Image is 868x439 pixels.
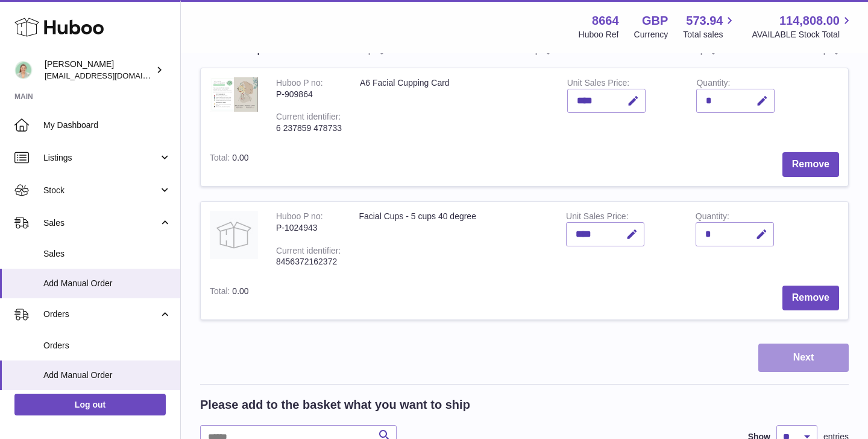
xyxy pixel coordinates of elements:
label: Quantity [696,78,730,91]
span: Sales [43,248,171,260]
div: P-909864 [276,89,342,100]
div: Current identifier [276,246,341,258]
label: Total [210,286,232,299]
span: 0.00 [232,153,248,162]
h2: Please add to the basket what you want to ship [200,397,470,413]
strong: 8664 [592,13,619,29]
span: Add Manual Order [43,278,171,289]
strong: GBP [642,13,668,29]
span: Orders [43,340,171,351]
span: 573.94 [686,13,723,29]
label: Total [210,153,232,165]
label: Quantity [696,211,729,224]
span: 114,808.00 [779,13,840,29]
a: Log out [14,394,166,415]
div: Huboo P no [276,78,323,91]
span: Add Manual Order [43,370,171,381]
a: 114,808.00 AVAILABLE Stock Total [752,13,854,40]
span: Sales [43,217,159,229]
div: [PERSON_NAME] [45,59,153,82]
div: P-1024943 [276,222,341,234]
div: 6 237859 478733 [276,123,342,134]
div: 8456372162372 [276,256,341,268]
button: Next [758,344,849,372]
span: Stock [43,185,159,196]
button: Remove [782,152,839,177]
span: 0.00 [232,286,248,296]
span: Total sales [683,29,737,40]
div: Huboo Ref [579,29,619,40]
button: Remove [782,286,839,310]
span: My Dashboard [43,120,171,131]
a: 573.94 Total sales [683,13,737,40]
img: Facial Cups - 5 cups 40 degree [210,211,258,259]
img: A6 Facial Cupping Card [210,77,258,112]
img: hello@thefacialcuppingexpert.com [14,61,33,79]
div: Current identifier [276,112,341,124]
span: [EMAIL_ADDRESS][DOMAIN_NAME] [45,71,177,80]
label: Unit Sales Price [567,78,629,91]
span: Listings [43,152,159,164]
div: Currency [634,29,668,40]
td: Facial Cups - 5 cups 40 degree [350,202,557,277]
td: A6 Facial Cupping Card [351,68,558,143]
span: Orders [43,309,159,320]
div: Huboo P no [276,211,323,224]
span: AVAILABLE Stock Total [752,29,854,40]
label: Unit Sales Price [566,211,628,224]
